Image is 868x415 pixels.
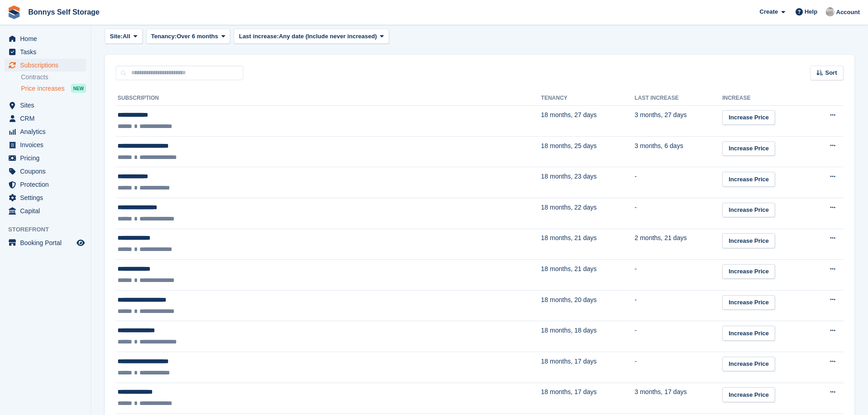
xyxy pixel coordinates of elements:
[722,357,775,372] a: Increase Price
[20,59,75,72] span: Subscriptions
[25,5,103,20] a: Bonnys Self Storage
[826,7,835,16] img: James Bonny
[5,152,86,164] a: menu
[635,383,722,414] td: 3 months, 17 days
[541,296,596,303] span: 18 months, 20 days
[722,203,775,218] a: Increase Price
[635,136,722,167] td: 3 months, 6 days
[20,205,75,217] span: Capital
[541,358,596,365] span: 18 months, 17 days
[234,29,389,44] button: Last increase: Any date (Include never increased)
[722,172,775,187] a: Increase Price
[5,99,86,112] a: menu
[722,387,775,402] a: Increase Price
[836,8,860,17] span: Account
[20,32,75,45] span: Home
[20,138,75,151] span: Invoices
[760,7,778,16] span: Create
[5,191,86,204] a: menu
[5,205,86,217] a: menu
[722,141,775,156] a: Increase Price
[116,91,541,106] th: Subscription
[541,204,596,211] span: 18 months, 22 days
[825,68,837,77] span: Sort
[541,388,596,395] span: 18 months, 17 days
[20,125,75,138] span: Analytics
[21,73,86,82] a: Contracts
[21,84,65,93] span: Price increases
[7,5,21,19] img: stora-icon-8386f47178a22dfd0bd8f6a31ec36ba5ce8667c1dd55bd0f319d3a0aa187defe.svg
[5,125,86,138] a: menu
[8,225,91,234] span: Storefront
[541,327,596,334] span: 18 months, 18 days
[722,110,775,125] a: Increase Price
[722,233,775,248] a: Increase Price
[635,352,722,383] td: -
[123,32,130,41] span: All
[5,138,86,151] a: menu
[5,178,86,191] a: menu
[541,173,596,180] span: 18 months, 23 days
[21,83,86,93] a: Price increases NEW
[110,32,123,41] span: Site:
[75,237,86,248] a: Preview store
[177,32,218,41] span: Over 6 months
[635,260,722,291] td: -
[5,46,86,58] a: menu
[71,84,86,93] div: NEW
[20,236,75,249] span: Booking Portal
[20,112,75,125] span: CRM
[635,290,722,321] td: -
[635,198,722,229] td: -
[20,178,75,191] span: Protection
[541,265,596,272] span: 18 months, 21 days
[541,142,596,149] span: 18 months, 25 days
[105,29,143,44] button: Site: All
[722,326,775,341] a: Increase Price
[805,7,817,16] span: Help
[20,46,75,58] span: Tasks
[5,165,86,178] a: menu
[5,32,86,45] a: menu
[20,191,75,204] span: Settings
[5,112,86,125] a: menu
[635,167,722,198] td: -
[541,91,634,106] th: Tenancy
[20,152,75,164] span: Pricing
[239,32,278,41] span: Last increase:
[541,234,596,241] span: 18 months, 21 days
[722,91,811,106] th: Increase
[20,165,75,178] span: Coupons
[20,99,75,112] span: Sites
[635,229,722,260] td: 2 months, 21 days
[635,106,722,137] td: 3 months, 27 days
[5,236,86,249] a: menu
[5,59,86,72] a: menu
[635,91,722,106] th: Last increase
[146,29,231,44] button: Tenancy: Over 6 months
[722,264,775,279] a: Increase Price
[722,295,775,310] a: Increase Price
[541,111,596,118] span: 18 months, 27 days
[279,32,377,41] span: Any date (Include never increased)
[151,32,177,41] span: Tenancy:
[635,321,722,352] td: -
